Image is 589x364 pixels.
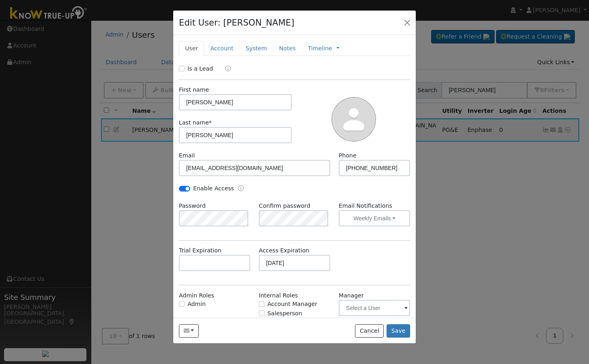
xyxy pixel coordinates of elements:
[179,202,206,210] label: Password
[355,324,384,338] button: Cancel
[219,65,231,74] a: Lead
[259,301,264,307] input: Account Manager
[209,119,212,126] span: Required
[179,291,214,300] label: Admin Roles
[259,202,310,210] label: Confirm password
[187,300,206,308] label: Admin
[239,41,273,56] a: System
[259,310,264,316] input: Salesperson
[179,151,195,160] label: Email
[238,184,244,194] a: Enable Access
[339,291,364,300] label: Manager
[187,65,213,73] label: Is a Lead
[193,184,234,193] label: Enable Access
[339,151,357,160] label: Phone
[339,202,410,210] label: Email Notifications
[179,246,221,255] label: Trial Expiration
[339,210,410,226] button: Weekly Emails
[387,324,410,338] button: Save
[259,291,298,300] label: Internal Roles
[339,300,410,316] input: Select a User
[308,44,332,53] a: Timeline
[273,41,302,56] a: Notes
[179,86,209,94] label: First name
[179,16,294,29] h4: Edit User: [PERSON_NAME]
[267,309,302,318] label: Salesperson
[179,41,204,56] a: User
[259,246,309,255] label: Access Expiration
[179,66,185,71] input: Is a Lead
[267,300,317,308] label: Account Manager
[179,301,185,307] input: Admin
[179,118,212,127] label: Last name
[204,41,239,56] a: Account
[179,324,199,338] button: termer68@yahoo.com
